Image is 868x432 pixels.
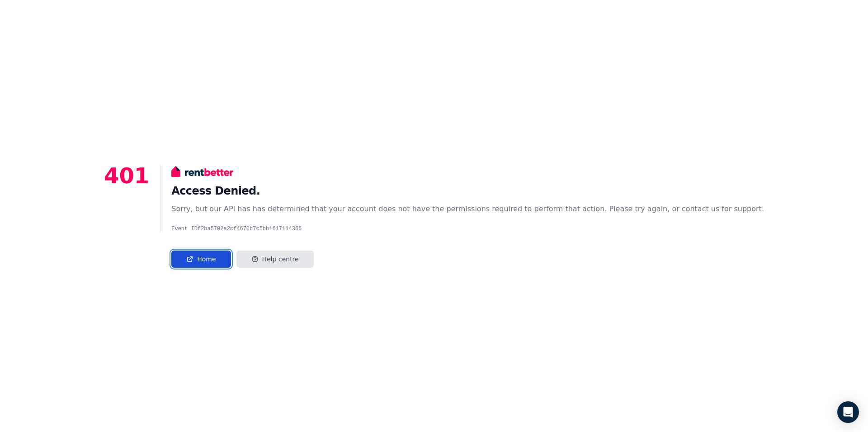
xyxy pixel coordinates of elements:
[171,165,233,178] img: RentBetter logo
[837,401,859,423] div: Open Intercom Messenger
[171,251,231,268] a: Home
[171,184,764,198] h1: Access Denied.
[171,225,764,232] pre: Event ID f2ba5702a2cf4670b7c5bb1617114366
[104,165,149,268] p: 401
[171,204,764,214] div: Sorry, but our API has has determined that your account does not have the permissions required to...
[236,251,314,268] a: Help centre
